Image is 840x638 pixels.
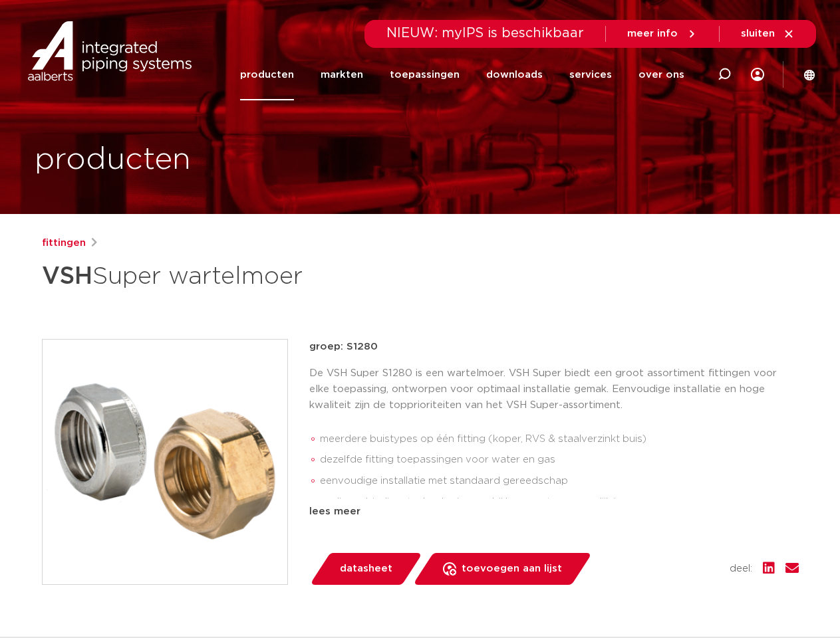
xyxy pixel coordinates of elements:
a: meer info [627,28,698,40]
a: fittingen [42,235,86,251]
li: dezelfde fitting toepassingen voor water en gas [320,449,799,471]
span: NIEUW: myIPS is beschikbaar [386,27,584,40]
nav: Menu [240,49,684,100]
li: eenvoudige installatie met standaard gereedschap [320,471,799,492]
span: sluiten [741,29,775,39]
img: Product Image for VSH Super wartelmoer [43,340,287,584]
a: downloads [486,49,543,100]
a: over ons [638,49,684,100]
a: producten [240,49,294,100]
span: meer info [627,29,678,39]
strong: VSH [42,265,92,288]
a: markten [321,49,363,100]
a: sluiten [741,28,795,40]
a: datasheet [309,553,422,585]
div: lees meer [309,504,799,520]
li: snelle verbindingstechnologie waarbij her-montage mogelijk is [320,492,799,513]
p: De VSH Super S1280 is een wartelmoer. VSH Super biedt een groot assortiment fittingen voor elke t... [309,366,799,413]
span: deel: [730,561,752,577]
a: services [569,49,612,100]
span: datasheet [340,558,392,580]
h1: Super wartelmoer [42,257,541,296]
p: groep: S1280 [309,339,799,355]
h1: producten [35,139,191,181]
span: toevoegen aan lijst [462,558,562,580]
a: toepassingen [390,49,460,100]
li: meerdere buistypes op één fitting (koper, RVS & staalverzinkt buis) [320,429,799,450]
